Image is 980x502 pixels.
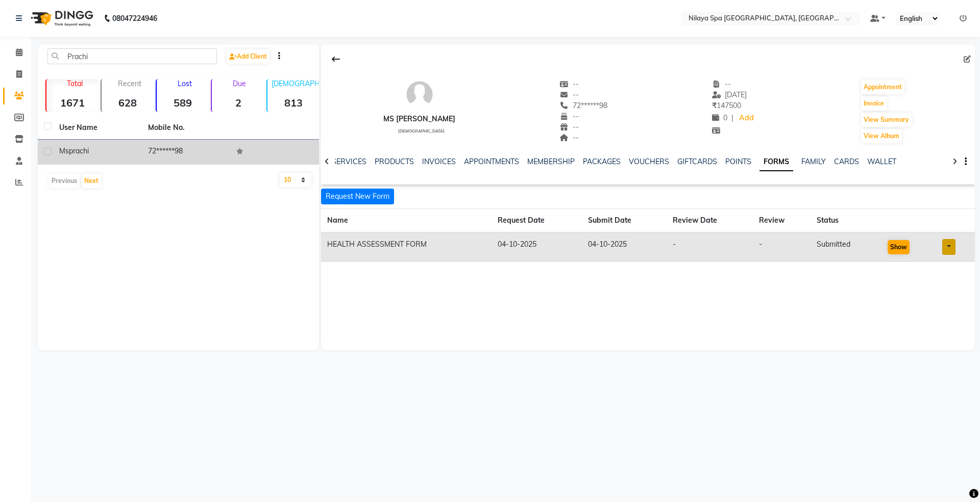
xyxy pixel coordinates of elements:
span: -- [560,112,579,121]
a: POINTS [725,157,751,166]
button: View Album [861,129,902,143]
td: 04-10-2025 [582,232,667,262]
th: Review Date [667,209,753,233]
span: -- [560,90,579,99]
th: Name [321,209,492,233]
strong: 1671 [46,96,99,109]
th: Submit Date [582,209,667,233]
button: Invoice [861,96,887,111]
p: Lost [161,79,209,88]
td: HEALTH ASSESSMENT FORM [321,232,492,262]
p: Recent [106,79,154,88]
p: Due [214,79,264,88]
a: PACKAGES [583,157,621,166]
img: avatar [404,79,435,110]
span: Ms [59,146,69,155]
strong: 628 [102,96,154,109]
a: Add [738,111,755,125]
th: Status [811,209,880,233]
button: Show [888,240,910,254]
a: SERVICES [332,157,366,166]
a: FAMILY [801,157,826,166]
th: Review [753,209,811,233]
a: WALLET [867,157,896,166]
span: -- [560,133,579,142]
a: FORMS [759,153,793,171]
img: logo [26,4,96,33]
b: 08047224946 [112,4,157,33]
p: Total [51,79,99,88]
a: INVOICES [422,157,456,166]
span: 0 [712,113,727,122]
span: ₹ [712,101,717,110]
th: Mobile No. [142,116,231,140]
a: PRODUCTS [375,157,414,166]
button: Appointment [861,80,904,94]
td: - [667,232,753,262]
button: Next [82,174,101,188]
p: [DEMOGRAPHIC_DATA] [272,79,320,88]
th: Request Date [492,209,582,233]
strong: 2 [212,96,264,109]
span: prachi [69,146,89,155]
span: -- [560,80,579,89]
span: 147500 [712,101,741,110]
strong: 589 [157,96,209,109]
span: -- [712,80,731,89]
a: APPOINTMENTS [464,157,519,166]
button: View Summary [861,113,912,127]
td: 04-10-2025 [492,232,582,262]
a: VOUCHERS [629,157,669,166]
button: Request New Form [321,189,394,204]
strong: 813 [267,96,320,109]
div: Back to Client [325,49,347,69]
a: MEMBERSHIP [527,157,575,166]
div: Ms [PERSON_NAME] [383,114,455,124]
th: User Name [53,116,142,140]
span: [DEMOGRAPHIC_DATA] [398,128,445,134]
a: Add Client [227,49,269,64]
td: - [753,232,811,262]
span: [DATE] [712,90,747,99]
span: -- [560,122,579,131]
span: | [731,113,733,123]
input: Search by Name/Mobile/Email/Code [47,48,217,64]
td: submitted [811,232,880,262]
a: GIFTCARDS [677,157,717,166]
a: CARDS [834,157,859,166]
